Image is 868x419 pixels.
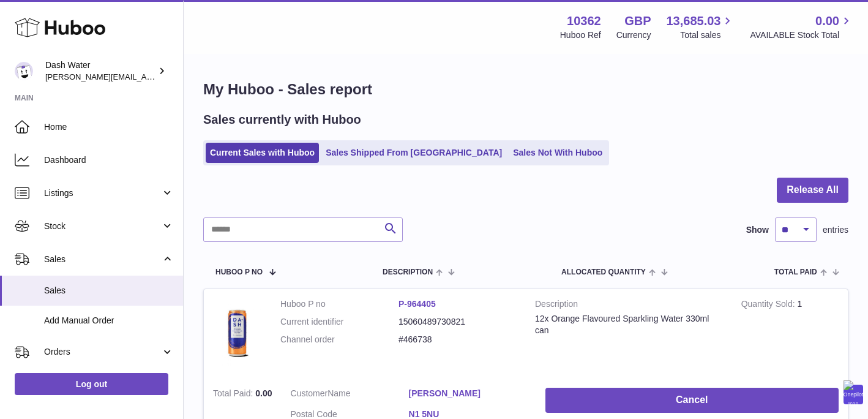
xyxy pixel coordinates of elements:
[45,72,245,81] span: [PERSON_NAME][EMAIL_ADDRESS][DOMAIN_NAME]
[291,388,328,398] span: Customer
[44,254,161,265] span: Sales
[44,121,174,133] span: Home
[815,13,839,29] span: 0.00
[750,29,853,41] span: AVAILABLE Stock Total
[624,13,651,29] strong: GBP
[567,13,601,29] strong: 10362
[741,299,798,312] strong: Quantity Sold
[215,268,263,276] span: Huboo P no
[398,316,517,328] dd: 15060489730821
[44,315,174,327] span: Add Manual Order
[280,298,398,310] dt: Huboo P no
[560,29,601,41] div: Huboo Ref
[44,154,174,166] span: Dashboard
[398,334,517,345] dd: #466738
[823,224,848,236] span: entries
[746,224,769,236] label: Show
[280,334,398,345] dt: Channel order
[206,143,319,163] a: Current Sales with Huboo
[280,316,398,328] dt: Current identifier
[509,143,607,163] a: Sales Not With Huboo
[213,388,255,401] strong: Total Paid
[616,29,651,41] div: Currency
[15,373,168,395] a: Log out
[666,13,735,41] a: 13,685.03 Total sales
[44,187,161,199] span: Listings
[383,268,433,276] span: Description
[535,298,723,313] strong: Description
[255,388,272,398] span: 0.00
[774,268,817,276] span: Total paid
[321,143,506,163] a: Sales Shipped From [GEOGRAPHIC_DATA]
[666,13,720,29] span: 13,685.03
[203,80,848,99] h1: My Huboo - Sales report
[561,268,646,276] span: ALLOCATED Quantity
[398,299,436,309] a: P-964405
[44,285,174,296] span: Sales
[45,59,155,83] div: Dash Water
[15,62,33,80] img: james@dash-water.com
[680,29,735,41] span: Total sales
[732,289,848,379] td: 1
[203,111,361,128] h2: Sales currently with Huboo
[213,298,262,366] img: 103621724231664.png
[750,13,853,41] a: 0.00 AVAILABLE Stock Total
[535,313,723,336] div: 12x Orange Flavoured Sparkling Water 330ml can
[777,178,848,203] button: Release All
[291,388,409,402] dt: Name
[44,346,161,358] span: Orders
[409,388,527,399] a: [PERSON_NAME]
[545,388,839,413] button: Cancel
[44,221,161,232] span: Stock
